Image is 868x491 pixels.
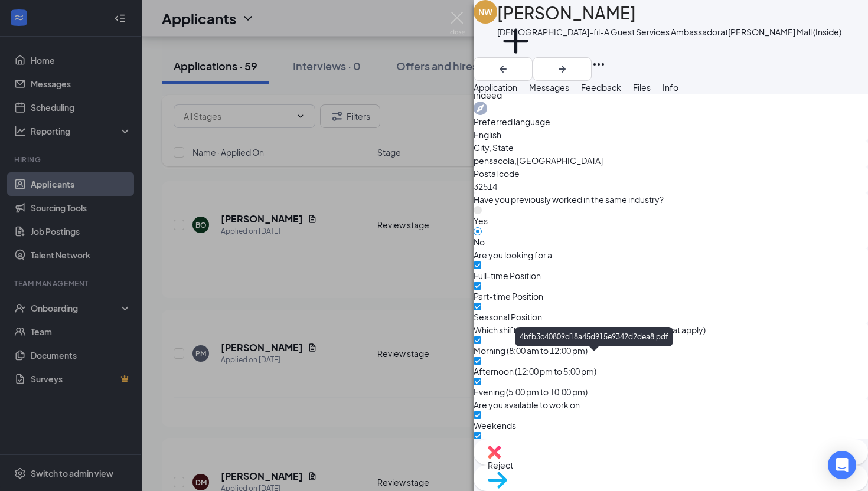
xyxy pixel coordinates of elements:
span: Weekends [474,420,516,431]
span: Part-time Position [474,291,543,302]
button: ArrowRight [533,57,592,81]
button: PlusAdd a tag [497,22,534,73]
span: No [474,237,485,247]
svg: ArrowRight [555,62,569,76]
span: Full-time Position [474,270,541,281]
span: Feedback [581,82,621,93]
span: Afternoon (12:00 pm to 5:00 pm) [474,366,596,377]
div: 4bfb3c40809d18a45d915e9342d2dea8.pdf [515,327,673,346]
span: Preferred language [474,115,868,128]
svg: Ellipses [592,57,606,71]
svg: ArrowLeftNew [496,62,510,76]
span: Are you available to work on [474,398,580,411]
span: English [474,128,868,141]
div: [DEMOGRAPHIC_DATA]-fil-A Guest Services Ambassador at [PERSON_NAME] Mall (Inside) [497,26,841,38]
svg: Plus [497,22,534,60]
span: Info [663,82,678,93]
span: Evening (5:00 pm to 10:00 pm) [474,387,588,397]
span: Seasonal Position [474,312,542,322]
span: Indeed [474,89,868,102]
span: Yes [474,215,488,226]
span: City, State [474,141,514,154]
div: Open Intercom Messenger [828,451,856,479]
span: 32514 [474,180,868,193]
span: Reject [488,460,513,470]
span: Have you previously worked in the same industry? [474,193,664,206]
span: Messages [529,82,569,93]
span: Application [474,82,517,93]
div: NW [478,6,492,18]
span: Are you looking for a: [474,248,554,261]
span: pensacola,[GEOGRAPHIC_DATA] [474,154,868,167]
span: Files [633,82,651,93]
span: Postal code [474,167,520,180]
span: Which shift(s) are you available to work? (Check all that apply) [474,323,706,336]
span: Morning (8:00 am to 12:00 pm) [474,345,588,356]
button: ArrowLeftNew [474,57,533,81]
